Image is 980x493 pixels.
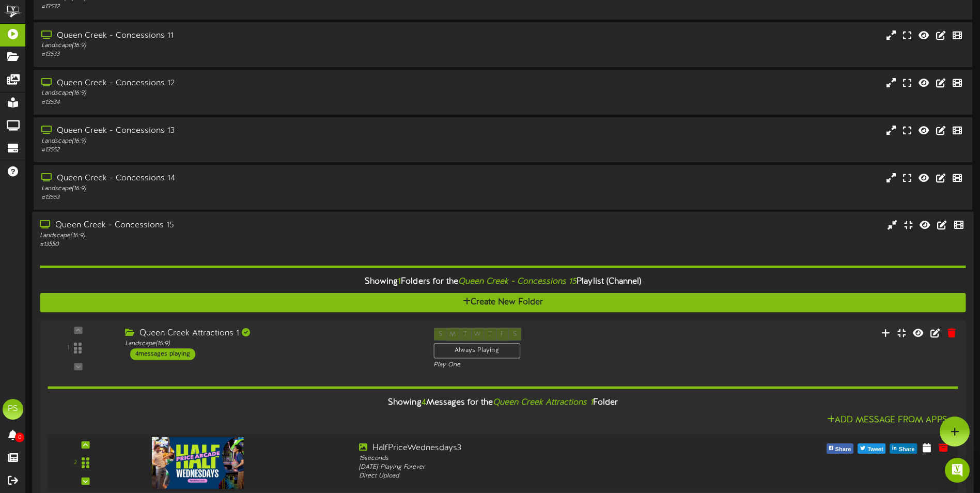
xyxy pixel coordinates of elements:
[125,328,418,340] div: Queen Creek Attractions 1
[41,173,417,184] div: Queen Creek - Concessions 14
[41,125,417,137] div: Queen Creek - Concessions 13
[40,232,416,240] div: Landscape ( 16:9 )
[359,463,723,472] div: [DATE] - Playing Forever
[359,454,723,463] div: 15 seconds
[41,3,417,11] div: # 13532
[41,41,417,50] div: Landscape ( 16:9 )
[130,348,195,360] div: 4 messages playing
[15,433,24,442] span: 0
[41,137,417,146] div: Landscape ( 16:9 )
[41,78,417,89] div: Queen Creek - Concessions 12
[32,271,973,293] div: Showing Folders for the Playlist (Channel)
[433,361,649,369] div: Play One
[945,458,970,483] div: Open Intercom Messenger
[41,184,417,193] div: Landscape ( 16:9 )
[41,98,417,107] div: # 13534
[41,50,417,59] div: # 13533
[3,399,23,420] div: PS
[433,343,520,358] div: Always Playing
[897,444,917,455] span: Share
[40,392,966,414] div: Showing Messages for the Folder
[125,340,418,348] div: Landscape ( 16:9 )
[41,193,417,202] div: # 13553
[359,472,723,481] div: Direct Upload
[890,443,917,454] button: Share
[865,444,885,455] span: Tweet
[493,398,593,407] i: Queen Creek Attractions 1
[41,146,417,155] div: # 13552
[858,443,885,454] button: Tweet
[40,293,966,312] button: Create New Folder
[422,398,426,407] span: 4
[398,277,401,286] span: 1
[40,240,416,249] div: # 13550
[458,277,577,286] i: Queen Creek - Concessions 15
[824,414,951,427] button: Add Message From Apps
[41,30,417,42] div: Queen Creek - Concessions 11
[833,444,853,455] span: Share
[41,89,417,98] div: Landscape ( 16:9 )
[359,442,723,454] div: HalfPriceWednesdays3
[151,437,243,489] img: 3b42b754-1825-47e2-bd08-4039f2e12267.jpg
[827,443,854,454] button: Share
[40,220,416,232] div: Queen Creek - Concessions 15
